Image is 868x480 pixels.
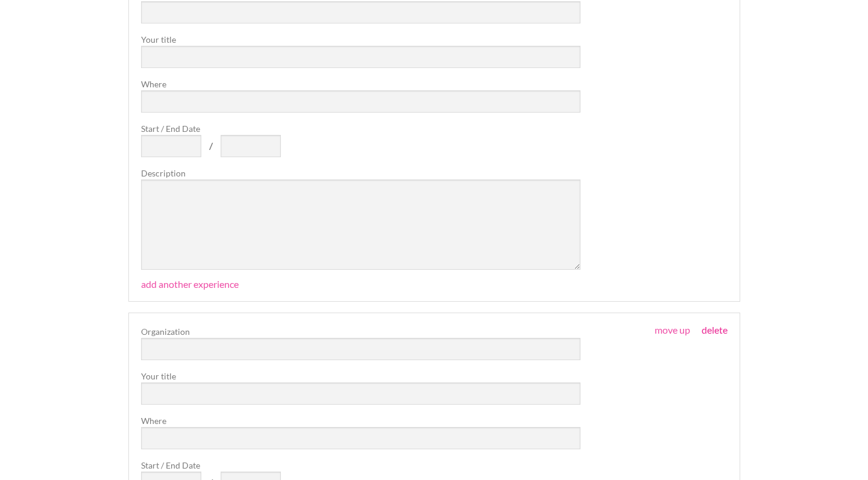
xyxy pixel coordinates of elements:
a: add another experience [141,278,239,290]
label: Organization [141,325,581,338]
span: / [203,141,219,151]
input: Title [141,382,581,405]
input: Organization [141,1,581,23]
label: Where [141,78,581,90]
input: Where [141,427,581,449]
label: Your title [141,33,581,46]
label: Where [141,414,581,427]
input: Where [141,90,581,113]
textarea: Description [141,179,581,270]
label: Your title [141,370,581,382]
label: Start / End Date [141,459,581,472]
a: move up [655,324,690,335]
input: Organization [141,338,581,360]
label: Description [141,167,581,179]
a: delete [702,324,728,335]
label: Start / End Date [141,122,581,135]
input: Title [141,46,581,68]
